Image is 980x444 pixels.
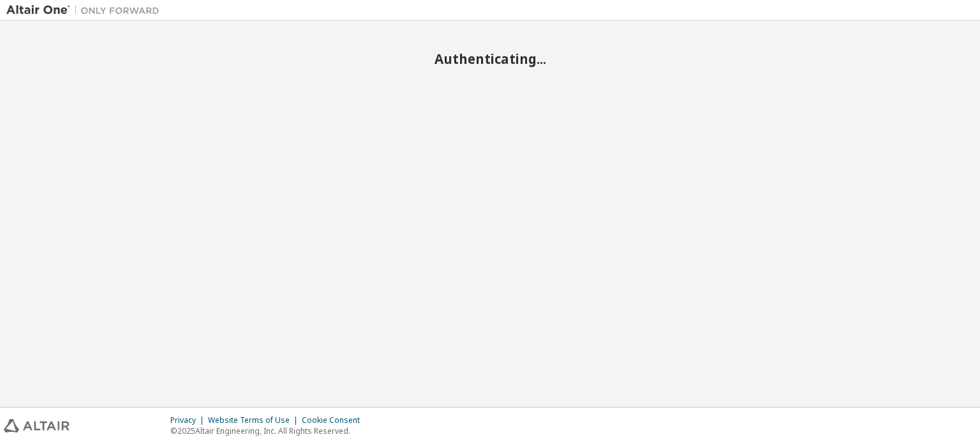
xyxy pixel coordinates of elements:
div: Cookie Consent [302,415,367,425]
img: Altair One [6,4,166,17]
div: Privacy [170,415,208,425]
p: © 2025 Altair Engineering, Inc. All Rights Reserved. [170,425,367,436]
h2: Authenticating... [6,50,974,67]
div: Website Terms of Use [208,415,302,425]
img: altair_logo.svg [4,419,70,433]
